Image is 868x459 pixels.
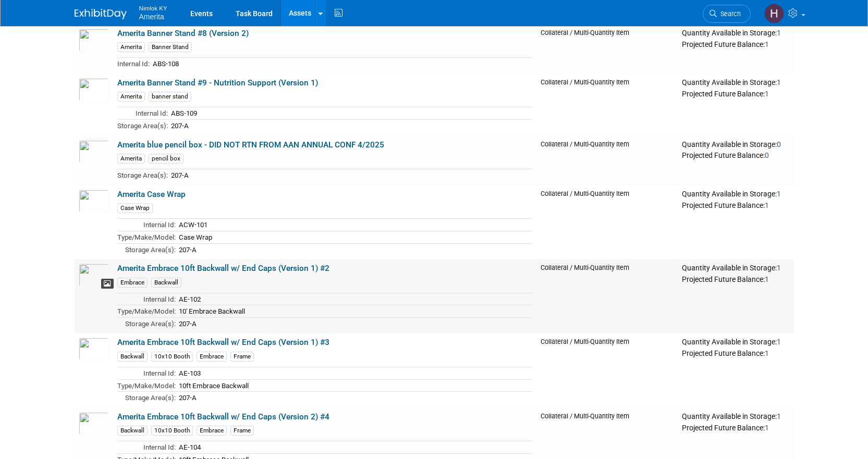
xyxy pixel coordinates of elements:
[682,38,789,49] div: Projected Future Balance:
[764,4,784,23] img: Hannah Durbin
[777,78,781,86] span: 1
[536,333,678,407] td: Collateral / Multi-Quantity Item
[777,338,781,346] span: 1
[117,264,329,273] a: Amerita Embrace 10ft Backwall w/ End Caps (Version 1) #2
[765,275,769,283] span: 1
[176,219,533,231] td: ACW-101
[117,29,249,38] a: Amerita Banner Stand #8 (Version 2)
[117,379,176,392] td: Type/Make/Model:
[682,149,789,160] div: Projected Future Balance:
[151,352,193,362] div: 10x10 Booth
[117,140,384,150] a: Amerita blue pencil box - DID NOT RTN FROM AAN ANNUAL CONF 4/2025
[536,185,678,259] td: Collateral / Multi-Quantity Item
[682,412,789,421] div: Quantity Available in Storage:
[765,424,769,432] span: 1
[117,42,145,52] div: Amerita
[777,412,781,420] span: 1
[176,392,533,404] td: 207-A
[117,219,176,231] td: Internal Id:
[117,203,153,213] div: Case Wrap
[682,190,789,199] div: Quantity Available in Storage:
[536,259,678,333] td: Collateral / Multi-Quantity Item
[176,231,533,243] td: Case Wrap
[117,78,318,88] a: Amerita Banner Stand #9 - Nutrition Support (Version 1)
[703,5,751,23] a: Search
[149,154,184,164] div: pencil box
[197,352,227,362] div: Embrace
[117,412,329,421] a: Amerita Embrace 10ft Backwall w/ End Caps (Version 2) #4
[176,293,533,305] td: AE-102
[125,320,176,328] span: Storage Area(s):
[117,338,329,347] a: Amerita Embrace 10ft Backwall w/ End Caps (Version 1) #3
[777,140,781,148] span: 0
[117,293,176,305] td: Internal Id:
[765,151,769,159] span: 0
[682,78,789,88] div: Quantity Available in Storage:
[117,190,186,199] a: Amerita Case Wrap
[230,426,254,436] div: Frame
[536,74,678,136] td: Collateral / Multi-Quantity Item
[230,352,254,362] div: Frame
[151,426,193,436] div: 10x10 Booth
[117,107,168,120] td: Internal Id:
[168,120,533,132] td: 207-A
[176,441,533,454] td: AE-104
[125,246,176,254] span: Storage Area(s):
[765,90,769,98] span: 1
[682,338,789,347] div: Quantity Available in Storage:
[176,305,533,318] td: 10' Embrace Backwall
[765,40,769,48] span: 1
[75,9,127,19] img: ExhibitDay
[139,2,167,13] span: Nimlok KY
[149,42,192,52] div: Banner Stand
[717,10,741,18] span: Search
[536,24,678,74] td: Collateral / Multi-Quantity Item
[139,13,164,21] span: Amerita
[765,201,769,209] span: 1
[682,347,789,358] div: Projected Future Balance:
[682,199,789,210] div: Projected Future Balance:
[168,169,533,181] td: 207-A
[117,441,176,454] td: Internal Id:
[117,426,148,436] div: Backwall
[117,231,176,243] td: Type/Make/Model:
[151,278,181,288] div: Backwall
[117,92,145,102] div: Amerita
[117,278,148,288] div: Embrace
[117,367,176,379] td: Internal Id:
[176,379,533,392] td: 10ft Embrace Backwall
[765,349,769,357] span: 1
[682,140,789,150] div: Quantity Available in Storage:
[777,190,781,198] span: 1
[682,421,789,433] div: Projected Future Balance:
[117,58,150,70] td: Internal Id:
[682,264,789,273] div: Quantity Available in Storage:
[117,154,145,164] div: Amerita
[176,243,533,255] td: 207-A
[682,273,789,284] div: Projected Future Balance:
[777,29,781,37] span: 1
[150,58,533,70] td: ABS-108
[536,136,678,185] td: Collateral / Multi-Quantity Item
[682,29,789,38] div: Quantity Available in Storage:
[117,305,176,318] td: Type/Make/Model:
[176,317,533,329] td: 207-A
[125,394,176,402] span: Storage Area(s):
[682,88,789,99] div: Projected Future Balance:
[777,264,781,272] span: 1
[149,92,191,102] div: banner stand
[117,122,168,130] span: Storage Area(s):
[197,426,227,436] div: Embrace
[168,107,533,120] td: ABS-109
[117,352,148,362] div: Backwall
[176,367,533,379] td: AE-103
[117,171,168,179] span: Storage Area(s):
[101,279,114,289] span: View Asset Image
